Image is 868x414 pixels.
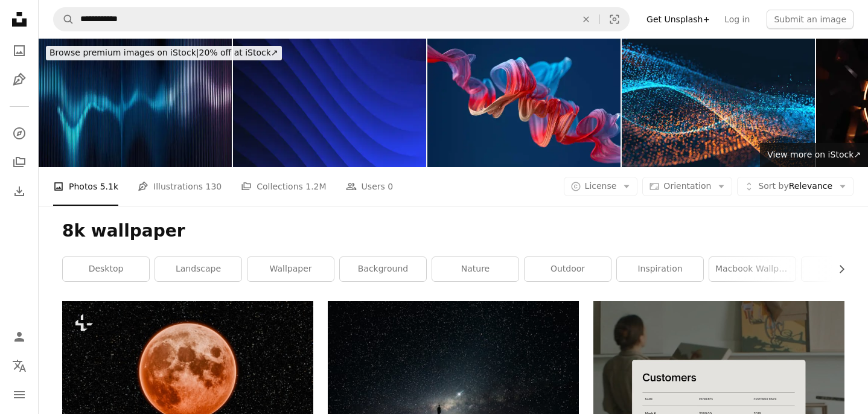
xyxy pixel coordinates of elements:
[340,257,426,281] a: background
[138,167,222,206] a: Illustrations 130
[831,257,844,281] button: scroll list to the right
[737,177,854,196] button: Sort byRelevance
[155,257,241,281] a: landscape
[622,39,815,167] img: Colorful background
[206,180,222,193] span: 130
[305,180,326,193] span: 1.2M
[7,383,31,407] button: Menu
[54,8,74,31] button: Search Unsplash
[564,177,638,196] button: License
[46,46,282,60] div: 20% off at iStock ↗
[7,68,31,92] a: Illustrations
[709,257,796,281] a: macbook wallpaper
[7,121,31,145] a: Explore
[525,257,611,281] a: outdoor
[39,39,232,167] img: Sound wave
[388,180,393,193] span: 0
[7,354,31,378] button: Language
[600,8,629,31] button: Visual search
[758,180,832,193] span: Relevance
[717,10,757,29] a: Log in
[585,181,617,191] span: License
[642,177,732,196] button: Orientation
[53,7,630,31] form: Find visuals sitewide
[62,366,313,377] a: A full moon is seen in the night sky
[346,167,394,206] a: Users 0
[427,39,621,167] img: colorful wavy object
[573,8,599,31] button: Clear
[62,220,844,242] h1: 8k wallpaper
[233,39,426,167] img: Abstract black-blue gradient lines: Thick flowing plastic stripes in a digitally animated 2D grap...
[39,39,289,68] a: Browse premium images on iStock|20% off at iStock↗
[49,48,199,57] span: Browse premium images on iStock |
[432,257,519,281] a: nature
[767,150,861,159] span: View more on iStock ↗
[758,181,788,191] span: Sort by
[7,150,31,174] a: Collections
[241,167,326,206] a: Collections 1.2M
[247,257,334,281] a: wallpaper
[767,10,854,29] button: Submit an image
[7,179,31,203] a: Download History
[617,257,703,281] a: inspiration
[328,380,579,390] a: silhouette of off-road car
[7,39,31,63] a: Photos
[639,10,717,29] a: Get Unsplash+
[7,325,31,349] a: Log in / Sign up
[760,143,868,167] a: View more on iStock↗
[63,257,149,281] a: desktop
[663,181,711,191] span: Orientation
